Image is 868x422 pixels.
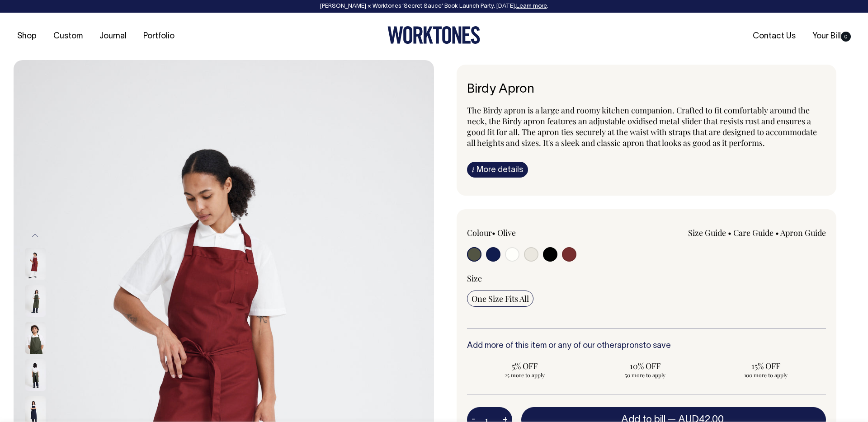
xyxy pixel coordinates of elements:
a: Custom [50,29,86,44]
label: Olive [497,227,516,238]
input: 10% OFF 50 more to apply [588,358,703,381]
a: Care Guide [733,227,774,238]
span: 25 more to apply [472,371,578,379]
div: Colour [467,227,611,238]
a: Learn more [516,4,547,9]
a: aprons [617,342,643,350]
h6: Add more of this item or any of our other to save [467,342,826,351]
div: [PERSON_NAME] × Worktones ‘Secret Sauce’ Book Launch Party, [DATE]. . [9,3,859,9]
img: olive [25,322,46,354]
h1: Birdy Apron [467,83,826,97]
a: Contact Us [749,29,799,44]
span: 100 more to apply [712,371,819,379]
span: 50 more to apply [592,371,698,379]
span: i [472,164,474,174]
img: olive [25,285,46,317]
span: • [492,227,495,238]
span: One Size Fits All [472,293,529,304]
span: 5% OFF [472,361,578,371]
div: Size [467,273,826,284]
span: • [728,227,731,238]
button: Previous [28,225,42,245]
a: Journal [96,29,130,44]
span: 10% OFF [592,361,698,371]
a: Portfolio [140,29,178,44]
a: Shop [14,29,40,44]
span: 0 [841,32,851,42]
input: One Size Fits All [467,291,533,307]
img: Birdy Apron [25,248,46,280]
a: Apron Guide [780,227,826,238]
a: Size Guide [688,227,726,238]
input: 15% OFF 100 more to apply [708,358,823,381]
img: olive [25,359,46,391]
a: iMore details [467,162,528,178]
input: 5% OFF 25 more to apply [467,358,582,381]
span: • [775,227,779,238]
span: 15% OFF [712,361,819,371]
span: The Birdy apron is a large and roomy kitchen companion. Crafted to fit comfortably around the nec... [467,105,817,148]
a: Your Bill0 [809,29,854,44]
